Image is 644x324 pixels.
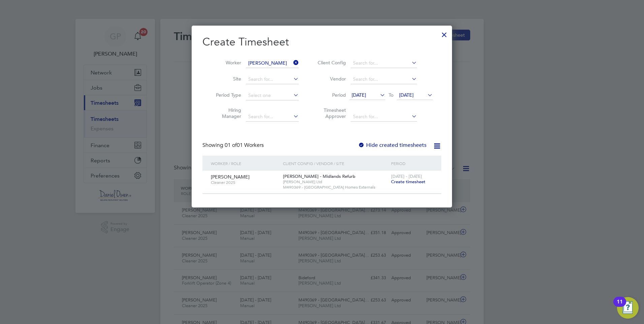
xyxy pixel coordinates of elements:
[351,112,417,122] input: Search for...
[211,174,250,180] span: [PERSON_NAME]
[617,302,623,311] div: 11
[225,142,264,149] span: 01 Workers
[246,59,299,68] input: Search for...
[283,173,355,179] span: [PERSON_NAME] - Midlands Refurb
[387,91,395,99] span: To
[617,297,639,319] button: Open Resource Center, 11 new notifications
[351,59,417,68] input: Search for...
[283,179,388,185] span: [PERSON_NAME] Ltd
[358,142,426,149] label: Hide created timesheets
[211,60,241,66] label: Worker
[391,179,425,185] span: Create timesheet
[211,180,278,185] span: Cleaner 2025
[316,60,346,66] label: Client Config
[211,92,241,98] label: Period Type
[351,75,417,84] input: Search for...
[389,156,434,171] div: Period
[246,112,299,122] input: Search for...
[352,92,366,98] span: [DATE]
[202,142,265,149] div: Showing
[225,142,237,149] span: 01 of
[316,107,346,119] label: Timesheet Approver
[211,76,241,82] label: Site
[211,107,241,119] label: Hiring Manager
[316,92,346,98] label: Period
[391,173,422,179] span: [DATE] - [DATE]
[246,91,299,100] input: Select one
[283,185,388,190] span: M490369 - [GEOGRAPHIC_DATA] Homes Externals
[209,156,281,171] div: Worker / Role
[316,76,346,82] label: Vendor
[246,75,299,84] input: Search for...
[281,156,389,171] div: Client Config / Vendor / Site
[399,92,414,98] span: [DATE]
[202,35,441,49] h2: Create Timesheet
